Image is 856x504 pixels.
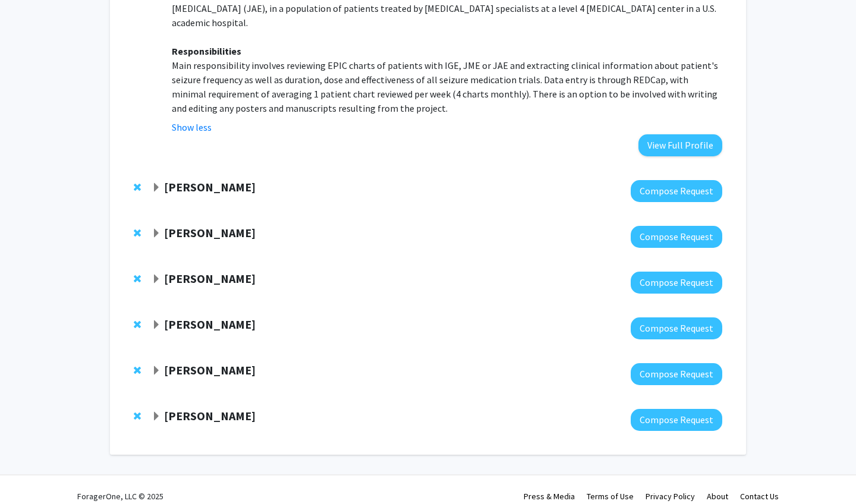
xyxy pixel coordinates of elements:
[631,272,722,294] button: Compose Request to Elizabeth Wright-Jin
[164,317,256,332] strong: [PERSON_NAME]
[164,408,256,423] strong: [PERSON_NAME]
[740,491,779,502] a: Contact Us
[631,409,722,431] button: Compose Request to Tim Wilson
[152,320,161,330] span: Expand Hsiangkuo Yuan Bookmark
[638,134,722,156] button: View Full Profile
[134,366,141,375] span: Remove Dennis Hand from bookmarks
[707,491,728,502] a: About
[152,366,161,376] span: Expand Dennis Hand Bookmark
[164,179,256,194] strong: [PERSON_NAME]
[134,274,141,283] span: Remove Elizabeth Wright-Jin from bookmarks
[134,182,141,192] span: Remove Noa Herz from bookmarks
[164,363,256,377] strong: [PERSON_NAME]
[172,120,212,134] button: Show less
[172,45,241,57] strong: Responsibilities
[631,317,722,339] button: Compose Request to Hsiangkuo Yuan
[152,229,161,238] span: Expand Mahdi Alizedah Bookmark
[164,271,256,286] strong: [PERSON_NAME]
[134,411,141,421] span: Remove Tim Wilson from bookmarks
[9,451,51,495] iframe: Chat
[164,225,256,240] strong: [PERSON_NAME]
[631,363,722,385] button: Compose Request to Dennis Hand
[631,180,722,202] button: Compose Request to Noa Herz
[152,183,161,193] span: Expand Noa Herz Bookmark
[152,412,161,421] span: Expand Tim Wilson Bookmark
[524,491,575,502] a: Press & Media
[646,491,695,502] a: Privacy Policy
[152,275,161,284] span: Expand Elizabeth Wright-Jin Bookmark
[631,226,722,248] button: Compose Request to Mahdi Alizedah
[587,491,634,502] a: Terms of Use
[134,228,141,238] span: Remove Mahdi Alizedah from bookmarks
[172,58,722,115] p: Main responsibility involves reviewing EPIC charts of patients with IGE, JME or JAE and extractin...
[134,320,141,329] span: Remove Hsiangkuo Yuan from bookmarks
